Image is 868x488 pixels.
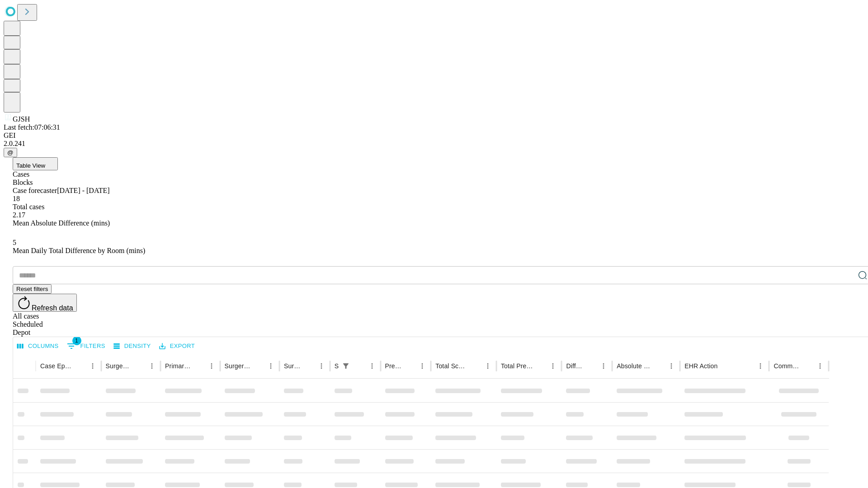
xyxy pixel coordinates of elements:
button: Sort [652,360,665,372]
button: Sort [353,360,366,372]
button: Show filters [340,360,352,372]
span: Reset filters [16,286,48,292]
div: Surgeon Name [106,362,132,370]
button: Menu [814,360,826,372]
span: @ [7,149,14,156]
button: Sort [585,360,597,372]
button: Sort [403,360,416,372]
button: Menu [597,360,610,372]
div: Primary Service [165,362,191,370]
button: Menu [754,360,767,372]
div: 2.0.241 [4,140,864,148]
span: 18 [13,195,20,202]
div: Comments [774,362,800,370]
button: Sort [469,360,481,372]
div: Surgery Date [284,362,302,370]
div: Total Scheduled Duration [435,362,468,370]
span: 2.17 [13,211,25,219]
span: 5 [13,239,16,246]
button: Select columns [15,339,61,353]
button: Show filters [65,339,108,353]
button: Sort [133,360,146,372]
button: Menu [416,360,429,372]
button: Menu [481,360,494,372]
span: [DATE] - [DATE] [57,187,109,194]
button: Sort [193,360,205,372]
button: Menu [665,360,678,372]
div: Total Predicted Duration [501,362,533,370]
div: Scheduled In Room Duration [335,362,339,370]
button: Sort [718,360,731,372]
span: Total cases [13,203,44,211]
div: Absolute Difference [617,362,651,370]
div: EHR Action [684,362,717,370]
div: Case Epic Id [40,362,73,370]
button: Menu [264,360,277,372]
button: Menu [366,360,378,372]
button: Menu [547,360,559,372]
button: Menu [205,360,218,372]
button: Reset filters [13,284,52,294]
button: Sort [534,360,547,372]
span: Mean Daily Total Difference by Room (mins) [13,247,145,254]
button: @ [4,148,17,157]
button: Menu [146,360,158,372]
button: Sort [302,360,315,372]
span: Case forecaster [13,187,57,194]
span: 1 [72,336,81,345]
div: Predicted In Room Duration [385,362,403,370]
span: Last fetch: 07:06:31 [4,123,60,131]
button: Sort [74,360,86,372]
div: Difference [566,362,584,370]
button: Refresh data [13,294,77,312]
button: Table View [13,157,58,170]
span: Table View [16,162,45,169]
div: Surgery Name [225,362,251,370]
span: Mean Absolute Difference (mins) [13,219,110,227]
button: Menu [86,360,99,372]
button: Density [111,339,153,353]
span: GJSH [13,115,30,123]
span: Refresh data [32,304,73,312]
button: Menu [315,360,328,372]
div: GEI [4,131,864,140]
button: Export [157,339,197,353]
button: Sort [252,360,264,372]
button: Sort [801,360,814,372]
div: 1 active filter [340,360,352,372]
